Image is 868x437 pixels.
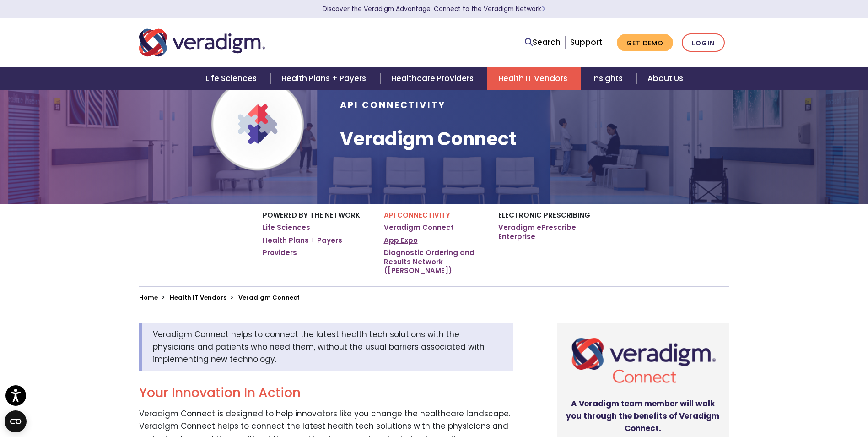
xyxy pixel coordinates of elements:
[581,67,636,90] a: Insights
[636,67,694,90] a: About Us
[139,27,265,58] img: Veradigm logo
[566,398,719,434] strong: A Veradigm team member will walk you through the benefits of Veradigm Connect.
[340,99,446,111] span: API Connectivity
[570,37,602,48] a: Support
[263,248,297,257] a: Providers
[170,293,226,302] a: Health IT Vendors
[682,33,725,52] a: Login
[498,223,606,241] a: Veradigm ePrescribe Enterprise
[340,128,516,150] h1: Veradigm Connect
[384,248,485,275] a: Diagnostic Ordering and Results Network ([PERSON_NAME])
[617,34,673,52] a: Get Demo
[384,236,418,245] a: App Expo
[139,385,513,401] h2: Your Innovation In Action
[5,410,27,432] button: Open CMP widget
[487,67,581,90] a: Health IT Vendors
[541,5,545,13] span: Learn More
[153,329,485,365] span: Veradigm Connect helps to connect the latest health tech solutions with the physicians and patien...
[139,293,158,302] a: Home
[263,236,342,245] a: Health Plans + Payers
[525,36,561,49] a: Search
[384,223,454,232] a: Veradigm Connect
[564,330,722,390] img: Veradigm Connect
[270,67,380,90] a: Health Plans + Payers
[263,223,310,232] a: Life Sciences
[194,67,270,90] a: Life Sciences
[380,67,487,90] a: Healthcare Providers
[323,5,545,13] a: Discover the Veradigm Advantage: Connect to the Veradigm NetworkLearn More
[692,371,857,426] iframe: Drift Chat Widget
